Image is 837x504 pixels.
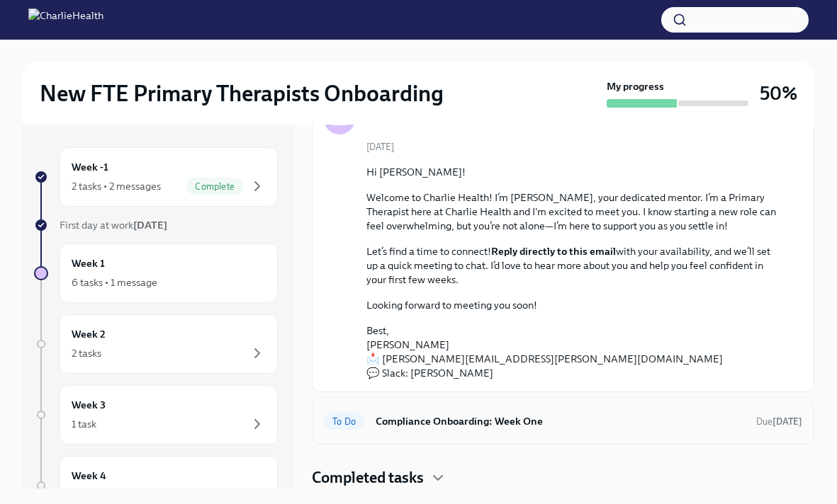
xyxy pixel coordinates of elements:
div: 2 tasks • 2 messages [72,179,161,193]
p: Looking forward to meeting you soon! [366,298,780,312]
a: Week 22 tasks [34,314,278,374]
h6: Week -1 [72,159,108,175]
span: First day at work [60,219,167,231]
h6: Compliance Onboarding: Week One [376,413,745,429]
a: Week 16 tasks • 1 message [34,244,278,303]
a: Week -12 tasks • 2 messagesComplete [34,147,278,207]
span: Due [756,416,802,427]
strong: My progress [607,79,664,93]
strong: [DATE] [133,219,167,231]
p: Let’s find a time to connect! with your availability, and we’ll set up a quick meeting to chat. I... [366,244,780,287]
h6: Week 4 [72,468,106,483]
h6: Week 3 [72,397,106,413]
p: Best, [PERSON_NAME] 📩 [PERSON_NAME][EMAIL_ADDRESS][PERSON_NAME][DOMAIN_NAME] 💬 Slack: [PERSON_NAME] [366,323,780,380]
div: 2 tasks [72,346,101,360]
div: Completed tasks [312,467,814,488]
h2: New FTE Primary Therapists Onboarding [40,79,444,108]
strong: Reply directly to this email [491,245,616,258]
span: [DATE] [366,140,394,154]
span: Complete [186,181,243,192]
a: First day at work[DATE] [34,218,278,232]
div: 1 task [72,488,96,502]
h3: 50% [760,81,797,106]
a: To DoCompliance Onboarding: Week OneDue[DATE] [324,410,802,433]
h6: Week 2 [72,326,106,342]
h4: Completed tasks [312,467,424,488]
p: Hi [PERSON_NAME]! [366,165,780,179]
a: Week 31 task [34,385,278,445]
strong: [DATE] [773,416,802,427]
div: 1 task [72,417,96,431]
span: To Do [324,416,364,427]
h6: Week 1 [72,256,105,271]
p: Welcome to Charlie Health! I’m [PERSON_NAME], your dedicated mentor. I’m a Primary Therapist here... [366,190,780,233]
div: 6 tasks • 1 message [72,275,157,290]
img: CharlieHealth [28,8,103,31]
span: August 24th, 2025 07:00 [756,415,802,428]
